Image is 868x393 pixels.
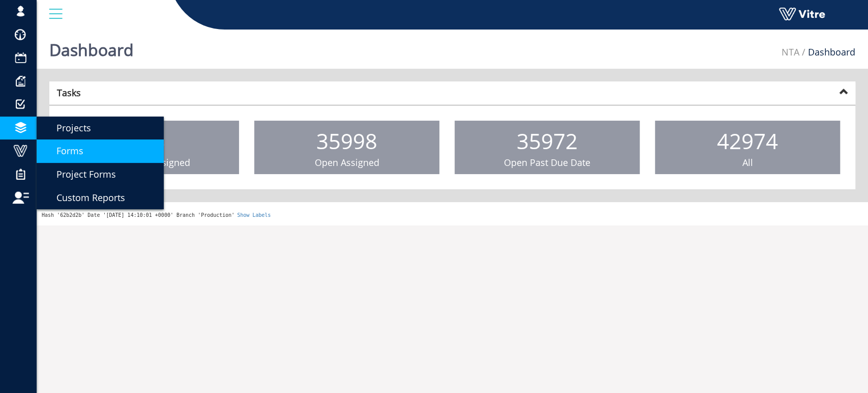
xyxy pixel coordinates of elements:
[44,145,83,157] span: Forms
[37,163,164,186] a: Project Forms
[455,121,640,175] a: 35972 Open Past Due Date
[42,212,234,218] span: Hash '62b2d2b' Date '[DATE] 14:10:01 +0000' Branch 'Production'
[37,117,164,140] a: Projects
[316,126,377,155] span: 35998
[37,186,164,210] a: Custom Reports
[49,25,134,69] h1: Dashboard
[57,87,81,99] strong: Tasks
[504,156,590,169] span: Open Past Due Date
[44,191,125,204] span: Custom Reports
[717,126,778,155] span: 42974
[37,139,164,163] a: Forms
[44,122,91,134] span: Projects
[315,156,379,169] span: Open Assigned
[655,121,840,175] a: 42974 All
[782,46,799,58] a: NTA
[44,168,116,180] span: Project Forms
[254,121,439,175] a: 35998 Open Assigned
[517,126,578,155] span: 35972
[799,46,855,59] li: Dashboard
[237,212,271,218] a: Show Labels
[742,156,753,169] span: All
